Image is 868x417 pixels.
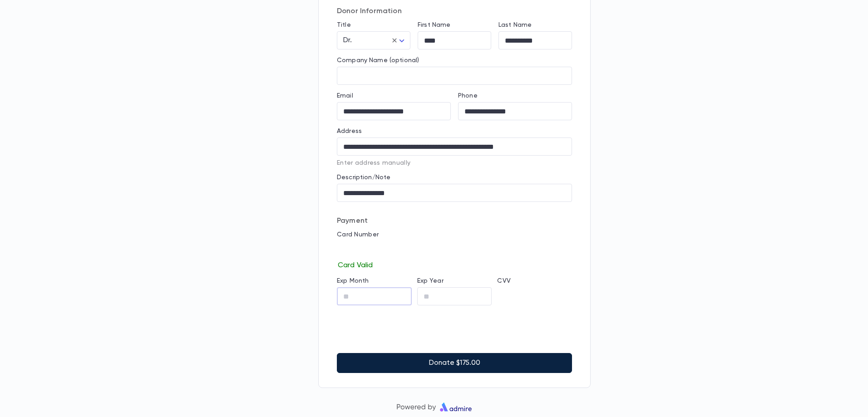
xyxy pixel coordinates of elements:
iframe: card [337,241,572,259]
button: Donate $175.00 [337,353,572,373]
p: Card Valid [337,259,572,270]
label: Email [337,92,353,99]
label: Address [337,128,362,135]
p: Donor Information [337,7,572,16]
label: Exp Month [337,277,369,285]
label: Phone [458,92,478,99]
label: Company Name (optional) [337,57,419,64]
iframe: cvv [497,287,572,305]
span: Dr. [343,37,352,44]
label: Exp Year [417,277,444,285]
p: Enter address manually [337,159,572,167]
label: Title [337,21,351,29]
label: Last Name [498,21,532,29]
p: Card Number [337,231,572,238]
p: Payment [337,216,572,226]
div: Dr. [337,32,410,49]
label: First Name [418,21,450,29]
label: Description/Note [337,174,390,181]
p: CVV [497,277,572,285]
